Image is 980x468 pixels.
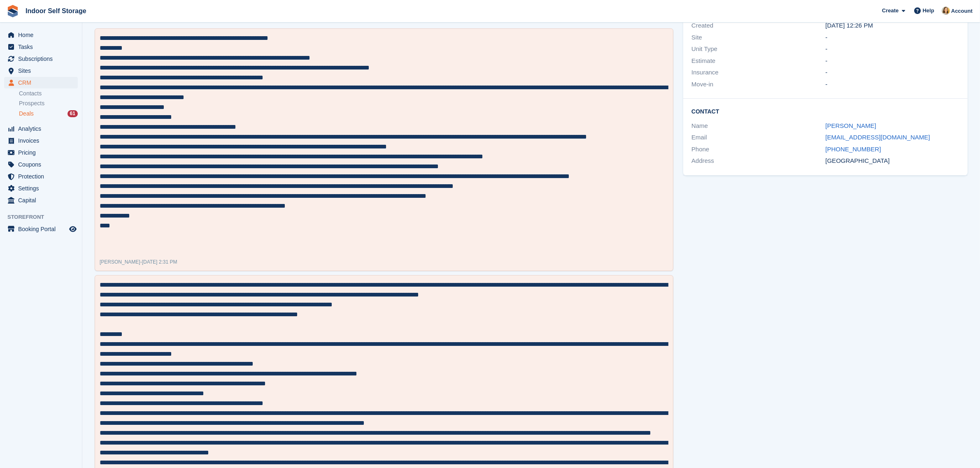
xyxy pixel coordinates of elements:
a: menu [4,195,78,206]
a: menu [4,65,78,76]
span: Protection [18,171,68,182]
span: [DATE] 2:31 PM [142,259,177,265]
span: Analytics [18,123,68,134]
div: - [826,56,960,66]
span: CRM [18,77,68,88]
div: [DATE] 12:26 PM [826,21,960,30]
span: Tasks [18,41,68,53]
div: Phone [691,145,826,154]
span: Account [951,7,973,15]
a: menu [4,123,78,134]
span: Deals [19,110,34,118]
a: menu [4,159,78,170]
img: Emma Higgins [942,7,950,15]
a: [PHONE_NUMBER] [826,146,881,153]
div: - [100,258,177,266]
div: 61 [68,110,78,117]
a: Contacts [19,90,78,97]
span: [PERSON_NAME] [100,259,140,265]
a: menu [4,147,78,158]
a: menu [4,29,78,41]
div: Name [691,121,826,131]
span: Invoices [18,135,68,146]
div: Email [691,133,826,142]
a: [PERSON_NAME] [826,122,876,129]
div: Site [691,33,826,42]
span: Pricing [18,147,68,158]
a: menu [4,183,78,194]
h2: Contact [691,107,959,115]
a: Deals 61 [19,109,78,118]
a: menu [4,135,78,146]
a: menu [4,223,78,235]
span: Home [18,29,68,41]
div: - [826,68,960,77]
span: Coupons [18,159,68,170]
span: Create [882,7,899,15]
div: Insurance [691,68,826,77]
a: menu [4,171,78,182]
div: - [826,33,960,42]
a: menu [4,41,78,53]
span: Booking Portal [18,223,68,235]
a: [EMAIL_ADDRESS][DOMAIN_NAME] [826,134,930,141]
div: Move-in [691,80,826,89]
a: Prospects [19,99,78,108]
div: Address [691,156,826,166]
a: menu [4,77,78,88]
a: Indoor Self Storage [22,4,90,18]
span: Storefront [7,213,82,221]
div: Created [691,21,826,30]
span: Help [923,7,934,15]
a: Preview store [68,224,78,234]
span: Subscriptions [18,53,68,65]
div: - [826,80,960,89]
span: Prospects [19,100,44,107]
span: Sites [18,65,68,76]
div: - [826,44,960,54]
img: stora-icon-8386f47178a22dfd0bd8f6a31ec36ba5ce8667c1dd55bd0f319d3a0aa187defe.svg [7,5,19,17]
span: Settings [18,183,68,194]
div: Unit Type [691,44,826,54]
span: Capital [18,195,68,206]
a: menu [4,53,78,65]
div: [GEOGRAPHIC_DATA] [826,156,960,166]
div: Estimate [691,56,826,66]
